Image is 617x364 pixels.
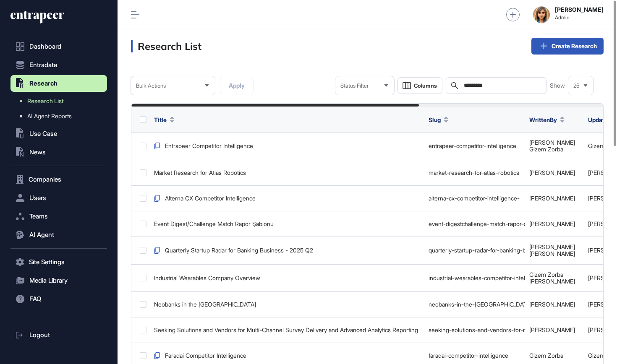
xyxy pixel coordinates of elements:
[15,94,107,109] a: Research List
[397,77,442,94] button: Columns
[27,98,64,104] span: Research List
[154,195,420,202] div: Alterna CX Competitor Intelligence
[529,139,575,146] a: [PERSON_NAME]
[10,38,107,55] a: Dashboard
[154,327,420,333] div: Seeking Solutions and Vendors for Multi-Channel Survey Delivery and Advanced Analytics Reporting
[29,149,46,156] span: News
[555,15,604,21] span: Admin
[429,169,521,176] div: market-research-for-atlas-robotics
[154,143,420,149] div: Entrapeer Competitor Intelligence
[529,243,575,250] a: [PERSON_NAME]
[10,254,107,270] button: Site Settings
[533,6,550,23] img: admin-avatar
[531,38,604,55] a: Create Research
[154,169,420,176] div: Market Research for Atlas Robotics
[29,296,41,302] span: FAQ
[429,221,521,227] div: event-digestchallenge-match-rapor-sablonu
[10,291,107,307] button: FAQ
[29,259,65,265] span: Site Settings
[29,62,57,68] span: Entradata
[29,176,61,183] span: Companies
[154,221,420,227] div: Event Digest/Challenge Match Rapor Şablonu
[10,75,107,92] button: Research
[15,109,107,124] a: AI Agent Reports
[429,247,521,254] div: quarterly-startup-radar-for-banking-business-2025-q2
[154,275,420,281] div: Industrial Wearables Company Overview
[429,301,521,308] div: neobanks-in-the-[GEOGRAPHIC_DATA]
[10,272,107,289] button: Media Library
[29,332,50,338] span: Logout
[429,327,521,333] div: seeking-solutions-and-vendors-for-multi-channel-survey-delivery-and-advanced-analytics-reporting
[10,327,107,343] a: Logout
[429,352,521,359] div: faradai-competitor-intelligence
[154,115,167,124] span: Title
[529,250,575,257] a: [PERSON_NAME]
[414,83,437,89] span: Columns
[340,83,369,89] span: Status Filter
[573,83,580,89] span: 25
[29,231,54,238] span: AI Agent
[555,6,604,13] strong: [PERSON_NAME]
[10,125,107,142] button: Use Case
[529,220,575,227] a: [PERSON_NAME]
[529,115,557,124] span: WrittenBy
[10,208,107,225] button: Teams
[529,115,565,124] button: WrittenBy
[154,247,420,254] div: Quarterly Startup Radar for Banking Business - 2025 Q2
[529,146,563,153] a: Gizem Zorba
[429,143,521,149] div: entrapeer-competitor-intelligence
[529,195,575,202] a: [PERSON_NAME]
[529,326,575,333] a: [PERSON_NAME]
[29,195,46,201] span: Users
[10,57,107,73] button: Entradata
[429,275,521,281] div: industrial-wearables-competitor-intelligence
[529,278,575,285] a: [PERSON_NAME]
[529,169,575,176] a: [PERSON_NAME]
[136,83,166,89] span: Bulk Actions
[550,82,565,89] span: Show
[529,352,563,359] a: Gizem Zorba
[29,130,57,137] span: Use Case
[529,271,563,278] a: Gizem Zorba
[131,40,201,52] h3: Research List
[29,277,68,284] span: Media Library
[154,352,420,359] div: Faradai Competitor Intelligence
[429,115,441,124] span: Slug
[29,213,48,220] span: Teams
[10,171,107,188] button: Companies
[10,144,107,161] button: News
[10,226,107,243] button: AI Agent
[154,115,174,124] button: Title
[429,115,448,124] button: Slug
[29,43,61,50] span: Dashboard
[529,301,575,308] a: [PERSON_NAME]
[29,80,58,87] span: Research
[429,195,521,202] div: alterna-cx-competitor-intelligence-
[10,190,107,206] button: Users
[154,301,420,308] div: Neobanks in the [GEOGRAPHIC_DATA]
[27,113,72,120] span: AI Agent Reports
